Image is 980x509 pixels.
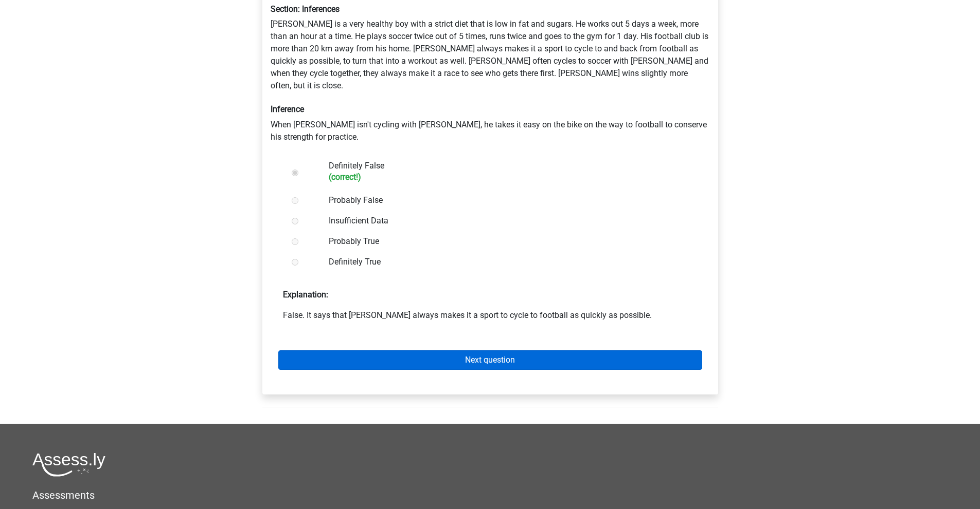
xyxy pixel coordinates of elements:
[271,4,710,14] h6: Section: Inferences
[329,256,685,268] label: Definitely True
[32,453,105,477] img: Assessly logo
[283,290,328,299] strong: Explanation:
[329,215,685,227] label: Insufficient Data
[283,309,698,322] p: False. It says that [PERSON_NAME] always makes it a sport to cycle to football as quickly as poss...
[329,160,685,182] label: Definitely False
[329,235,685,248] label: Probably True
[329,194,685,206] label: Probably False
[271,104,710,114] h6: Inference
[278,350,702,370] a: Next question
[32,489,948,501] h5: Assessments
[329,172,685,182] h6: (correct!)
